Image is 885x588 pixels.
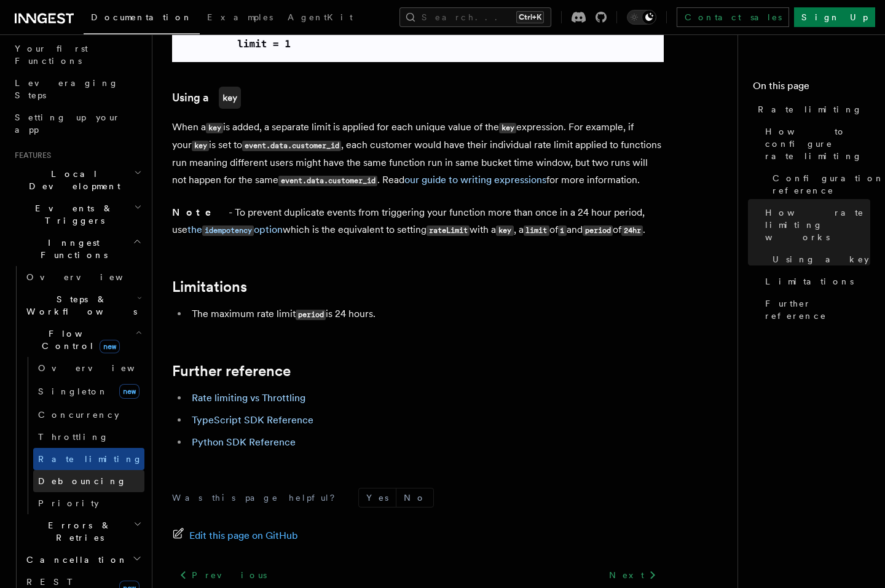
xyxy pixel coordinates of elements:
[583,225,613,236] code: period
[172,492,344,504] p: Was this page helpful?
[38,454,143,464] span: Rate limiting
[621,225,643,236] code: 24hr
[10,197,144,232] button: Events & Triggers
[33,470,144,492] a: Debouncing
[22,554,128,566] span: Cancellation
[242,141,341,151] code: event.data.customer_id
[207,12,273,22] span: Examples
[399,7,551,27] button: Search...Ctrl+K
[33,357,144,379] a: Overview
[33,492,144,514] a: Priority
[38,432,109,442] span: Throttling
[22,549,144,571] button: Cancellation
[192,436,296,448] a: Python SDK Reference
[10,106,144,141] a: Setting up your app
[15,112,120,135] span: Setting up your app
[288,12,353,22] span: AgentKit
[516,11,544,23] kbd: Ctrl+K
[760,270,870,292] a: Limitations
[38,410,119,420] span: Concurrency
[172,87,241,109] a: Using akey
[773,172,884,197] span: Configuration reference
[22,327,135,352] span: Flow Control
[794,7,875,27] a: Sign Up
[10,232,144,266] button: Inngest Functions
[219,87,241,109] code: key
[10,72,144,106] a: Leveraging Steps
[22,288,144,323] button: Steps & Workflows
[192,414,313,426] a: TypeScript SDK Reference
[15,78,119,100] span: Leveraging Steps
[396,488,433,507] button: No
[499,123,516,133] code: key
[753,98,870,120] a: Rate limiting
[38,363,165,373] span: Overview
[677,7,789,27] a: Contact sales
[753,79,870,98] h4: On this page
[280,4,360,33] a: AgentKit
[26,272,153,282] span: Overview
[768,248,870,270] a: Using a key
[172,527,298,544] a: Edit this page on GitHub
[427,225,470,236] code: rateLimit
[100,340,120,353] span: new
[188,305,664,323] li: The maximum rate limit is 24 hours.
[172,119,664,189] p: When a is added, a separate limit is applied for each unique value of the expression. For example...
[496,225,513,236] code: key
[38,386,108,396] span: Singleton
[760,202,870,248] a: How rate limiting works
[765,275,854,288] span: Limitations
[10,151,51,160] span: Features
[15,44,88,66] span: Your first Functions
[172,278,247,296] a: Limitations
[202,225,254,236] code: idempotency
[192,141,209,151] code: key
[760,292,870,327] a: Further reference
[38,498,99,508] span: Priority
[38,476,127,486] span: Debouncing
[10,37,144,72] a: Your first Functions
[765,297,870,322] span: Further reference
[22,293,137,318] span: Steps & Workflows
[33,448,144,470] a: Rate limiting
[765,125,870,162] span: How to configure rate limiting
[602,564,664,586] a: Next
[10,202,134,227] span: Events & Triggers
[206,123,223,133] code: key
[278,176,377,186] code: event.data.customer_id
[192,392,305,404] a: Rate limiting vs Throttling
[768,167,870,202] a: Configuration reference
[187,224,283,235] a: theidempotencyoption
[296,310,326,320] code: period
[404,174,546,186] a: our guide to writing expressions
[22,266,144,288] a: Overview
[760,120,870,167] a: How to configure rate limiting
[119,384,140,399] span: new
[359,488,396,507] button: Yes
[22,514,144,549] button: Errors & Retries
[10,168,134,192] span: Local Development
[33,404,144,426] a: Concurrency
[524,225,549,236] code: limit
[22,323,144,357] button: Flow Controlnew
[189,527,298,544] span: Edit this page on GitHub
[172,363,291,380] a: Further reference
[10,237,133,261] span: Inngest Functions
[84,4,200,34] a: Documentation
[22,357,144,514] div: Flow Controlnew
[758,103,862,116] span: Rate limiting
[22,519,133,544] span: Errors & Retries
[33,426,144,448] a: Throttling
[172,564,273,586] a: Previous
[200,4,280,33] a: Examples
[10,163,144,197] button: Local Development
[627,10,656,25] button: Toggle dark mode
[91,12,192,22] span: Documentation
[172,206,229,218] strong: Note
[172,204,664,239] p: - To prevent duplicate events from triggering your function more than once in a 24 hour period, u...
[33,379,144,404] a: Singletonnew
[773,253,869,265] span: Using a key
[558,225,567,236] code: 1
[765,206,870,243] span: How rate limiting works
